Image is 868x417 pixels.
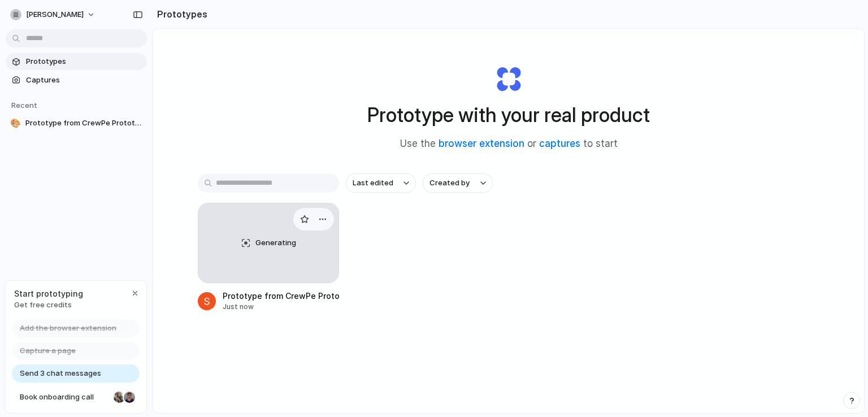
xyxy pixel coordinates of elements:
[123,390,136,404] div: Christian Iacullo
[6,115,147,132] a: 🎨Prototype from CrewPe Prototyper
[12,388,140,406] a: Book onboarding call
[400,137,618,151] span: Use the or to start
[14,288,83,299] span: Start prototyping
[423,173,493,193] button: Created by
[20,323,116,334] span: Add the browser extension
[11,101,37,110] span: Recent
[112,390,126,404] div: Nicole Kubica
[539,138,580,149] a: captures
[153,7,207,21] h2: Prototypes
[25,118,142,129] span: Prototype from CrewPe Prototyper
[429,177,470,189] span: Created by
[6,53,147,70] a: Prototypes
[26,75,142,86] span: Captures
[26,56,142,67] span: Prototypes
[223,290,339,302] div: Prototype from CrewPe Prototyper
[223,302,339,312] div: Just now
[439,138,524,149] a: browser extension
[20,368,101,379] span: Send 3 chat messages
[10,118,21,129] div: 🎨
[6,72,147,89] a: Captures
[353,177,393,189] span: Last edited
[198,203,339,312] a: GeneratingPrototype from CrewPe PrototyperJust now
[367,100,650,130] h1: Prototype with your real product
[14,299,83,311] span: Get free credits
[26,9,84,20] span: [PERSON_NAME]
[20,345,76,357] span: Capture a page
[6,6,101,24] button: [PERSON_NAME]
[20,392,109,403] span: Book onboarding call
[346,173,416,193] button: Last edited
[255,237,296,249] span: Generating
